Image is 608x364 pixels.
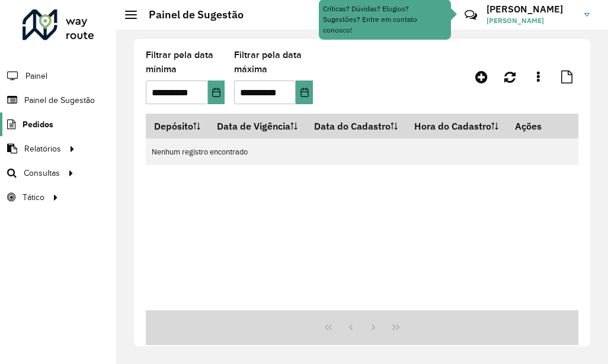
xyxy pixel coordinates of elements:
th: Depósito [146,114,209,138]
span: Painel [25,70,47,82]
th: Data de Vigência [209,114,306,138]
a: Contato Rápido [458,2,484,28]
th: Ações [507,114,578,138]
span: Painel de Sugestão [24,94,95,107]
th: Data do Cadastro [306,114,406,138]
label: Filtrar pela data máxima [234,48,313,76]
h3: [PERSON_NAME] [487,4,575,15]
span: Pedidos [23,118,53,131]
span: Consultas [24,167,60,179]
span: [PERSON_NAME] [487,15,575,26]
h2: Painel de Sugestão [137,8,244,21]
button: Choose Date [208,80,225,104]
span: Tático [23,191,44,204]
label: Filtrar pela data mínima [146,48,225,76]
button: Choose Date [296,80,312,104]
span: Relatórios [24,143,61,155]
td: Nenhum registro encontrado [146,138,578,165]
th: Hora do Cadastro [406,114,507,138]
